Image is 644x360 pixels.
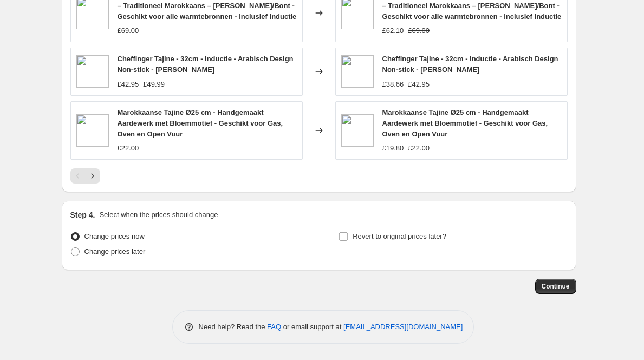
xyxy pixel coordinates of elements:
img: 1200x1189_a95278bc-d04d-46fb-b469-6c9d79b94c7c_80x.jpg [76,114,109,147]
a: FAQ [267,323,281,331]
a: [EMAIL_ADDRESS][DOMAIN_NAME] [343,323,463,331]
strike: £69.00 [408,25,430,36]
img: 1200x1189_a95278bc-d04d-46fb-b469-6c9d79b94c7c_80x.jpg [341,114,374,147]
div: £62.10 [382,25,404,36]
span: Revert to original prices later? [353,232,446,240]
span: Continue [542,282,570,291]
img: 1200x976_14797beb-4352-4f98-8784-40d6b6fed98f_80x.jpg [341,55,374,88]
button: Next [85,168,100,184]
div: £22.00 [118,143,139,154]
span: Marokkaanse Tajine Ø25 cm - Handgemaakt Aardewerk met Bloemmotief - Geschikt voor Gas, Oven en Op... [118,108,283,138]
span: Cheffinger Tajine - 32cm - Inductie - Arabisch Design Non-stick - [PERSON_NAME] [118,55,294,74]
span: Change prices now [84,232,145,240]
span: Cheffinger Tajine - 32cm - Inductie - Arabisch Design Non-stick - [PERSON_NAME] [382,55,558,74]
h2: Step 4. [70,210,95,220]
div: £69.00 [118,25,139,36]
span: or email support at [281,323,343,331]
strike: £49.99 [143,79,165,90]
span: Change prices later [84,247,146,256]
span: Need help? Read the [199,323,268,331]
div: £19.80 [382,143,404,154]
strike: £22.00 [408,143,430,154]
p: Select when the prices should change [99,210,218,220]
img: 1200x976_14797beb-4352-4f98-8784-40d6b6fed98f_80x.jpg [76,55,109,88]
div: £42.95 [118,79,139,90]
span: Marokkaanse Tajine Ø25 cm - Handgemaakt Aardewerk met Bloemmotief - Geschikt voor Gas, Oven en Op... [382,108,548,138]
div: £38.66 [382,79,404,90]
button: Continue [535,279,576,294]
nav: Pagination [70,168,100,184]
strike: £42.95 [408,79,430,90]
